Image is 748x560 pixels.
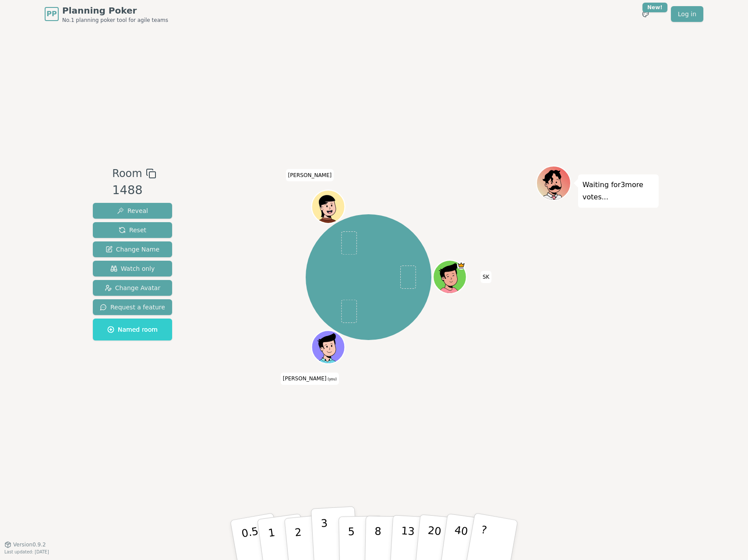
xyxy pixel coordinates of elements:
button: Click to change your avatar [312,332,343,363]
span: Planning Poker [62,4,168,17]
button: Named room [93,319,172,340]
span: Last updated: [DATE] [4,549,49,554]
div: 1488 [112,181,156,199]
button: Watch only [93,261,172,276]
span: Reveal [117,206,148,215]
div: New! [642,3,667,12]
span: PP [46,9,56,19]
p: Waiting for 3 more votes... [582,179,654,203]
span: Click to change your name [286,169,334,181]
span: Click to change your name [480,271,492,283]
span: Room [112,166,142,181]
button: Request a feature [93,299,172,315]
button: Reveal [93,203,172,219]
a: PPPlanning PokerNo.1 planning poker tool for agile teams [45,4,168,24]
span: Version 0.9.2 [13,541,46,548]
span: SK is the host [457,262,465,270]
button: Change Name [93,241,172,257]
span: Reset [119,226,146,234]
button: Version0.9.2 [4,541,46,548]
button: New! [638,6,653,22]
button: Reset [93,222,172,238]
span: Change Avatar [105,284,161,292]
span: Watch only [110,264,155,273]
button: Change Avatar [93,280,172,296]
span: Click to change your name [281,373,339,385]
span: Request a feature [100,303,165,312]
a: Log in [671,6,703,22]
span: (you) [326,378,337,382]
span: Named room [107,325,158,334]
span: Change Name [106,245,159,254]
span: No.1 planning poker tool for agile teams [62,17,168,24]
